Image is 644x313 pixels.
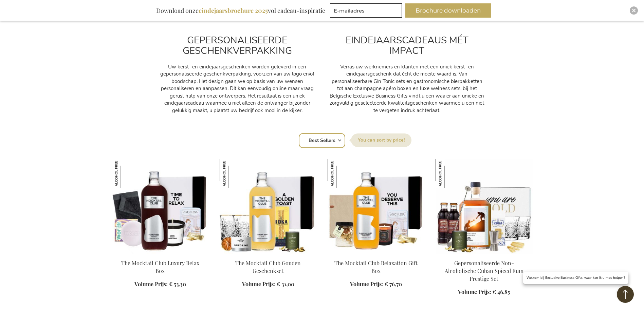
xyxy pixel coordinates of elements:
span: Volume Prijs: [350,280,383,288]
b: eindejaarsbrochure 2025 [199,6,268,15]
img: The Mocktail Club Relaxation Gift Box [328,159,425,254]
a: The Mocktail Club Gouden Geschenkset [235,259,301,274]
form: marketing offers and promotions [330,3,404,20]
span: € 53,30 [169,280,186,288]
img: The Mocktail Club Gouden Geschenkset [220,159,249,188]
span: € 76,70 [385,280,402,288]
img: The Mocktail Club Golden Gift Set Ginger Gem [220,159,317,254]
span: Volume Prijs: [458,288,491,295]
label: Sorteer op [351,133,411,147]
img: Personalised Non-Alcoholic Cuban Spiced Rum Prestige Set [436,159,533,254]
a: Personalised Non-Alcoholic Cuban Spiced Rum Prestige Set Gepersonaliseerde Non-Alcoholische Cuban... [436,251,533,257]
img: The Mocktail Club Luxury Relax Box [112,159,141,188]
div: Download onze vol cadeau-inspiratie [153,3,328,18]
a: Volume Prijs: € 53,30 [134,280,186,288]
span: Volume Prijs: [242,280,275,288]
h2: EINDEJAARSCADEAUS MÉT IMPACT [329,35,485,56]
a: The Mocktail Club Golden Gift Set Ginger Gem The Mocktail Club Gouden Geschenkset [220,251,317,257]
a: Volume Prijs: € 31,00 [242,280,294,288]
a: Gepersonaliseerde Non-Alcoholische Cuban Spiced Rum Prestige Set [445,259,523,282]
a: The Mocktail Club Luxury Relax Box The Mocktail Club Luxury Relax Box [112,251,209,257]
a: The Mocktail Club Relaxation Gift Box The Mocktail Club Relaxation Gift Box [328,251,425,257]
span: € 31,00 [277,280,294,288]
p: Uw kerst- en eindejaarsgeschenken worden geleverd in een gepersonaliseerde geschenkverpakking, vo... [159,63,315,114]
input: E-mailadres [330,3,402,18]
a: Volume Prijs: € 76,70 [350,280,402,288]
p: Verras uw werknemers en klanten met een uniek kerst- en eindejaarsgeschenk dat écht de moeite waa... [329,63,485,114]
span: Volume Prijs: [134,280,168,288]
img: Close [632,8,636,13]
img: Gepersonaliseerde Non-Alcoholische Cuban Spiced Rum Prestige Set [436,159,465,188]
button: Brochure downloaden [405,3,491,18]
img: The Mocktail Club Relaxation Gift Box [328,159,357,188]
div: Close [630,6,638,15]
a: The Mocktail Club Relaxation Gift Box [334,259,418,274]
a: Volume Prijs: € 46,85 [458,288,510,296]
h2: GEPERSONALISEERDE GESCHENKVERPAKKING [159,35,315,56]
span: € 46,85 [493,288,510,295]
a: The Mocktail Club Luxury Relax Box [121,259,199,274]
img: The Mocktail Club Luxury Relax Box [112,159,209,254]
